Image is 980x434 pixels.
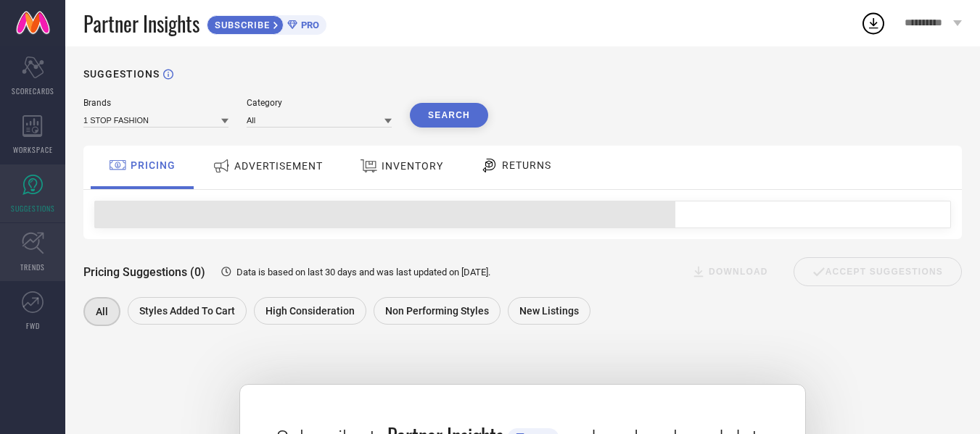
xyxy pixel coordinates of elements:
[20,262,45,272] span: TRENDS
[83,9,199,38] span: Partner Insights
[247,98,392,108] div: Category
[385,305,489,317] span: Non Performing Styles
[207,20,273,30] span: SUBSCRIBE
[297,20,319,30] span: PRO
[13,144,53,155] span: WORKSPACE
[11,203,55,214] span: SUGGESTIONS
[83,98,228,108] div: Brands
[83,265,205,279] span: Pricing Suggestions (0)
[139,305,235,317] span: Styles Added To Cart
[96,306,108,317] span: All
[131,159,176,171] span: PRICING
[234,160,323,172] span: ADVERTISEMENT
[860,10,886,36] div: Open download list
[502,159,551,171] span: RETURNS
[83,68,160,80] h1: SUGGESTIONS
[12,85,54,96] span: SCORECARDS
[26,320,40,331] span: FWD
[382,160,443,172] span: INVENTORY
[236,267,490,277] span: Data is based on last 30 days and was last updated on [DATE] .
[519,305,579,317] span: New Listings
[794,257,962,286] div: Accept Suggestions
[207,12,326,35] a: SUBSCRIBEPRO
[410,103,488,128] button: Search
[265,305,355,317] span: High Consideration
